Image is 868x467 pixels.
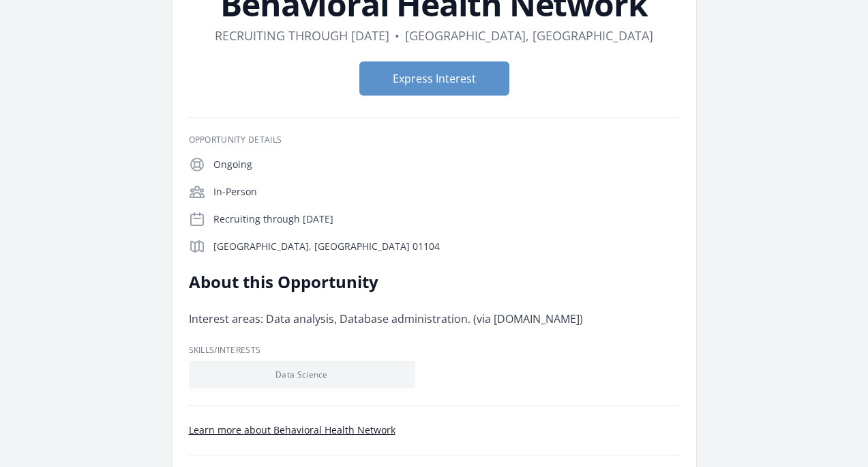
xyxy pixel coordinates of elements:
dd: Recruiting through [DATE] [215,26,389,45]
div: • [395,26,400,45]
p: [GEOGRAPHIC_DATA], [GEOGRAPHIC_DATA] 01104 [213,240,680,253]
h2: About this Opportunity [189,271,588,293]
li: Data Science [189,361,415,388]
p: In-Person [213,185,680,199]
a: Learn more about Behavioral Health Network [189,423,395,436]
h3: Skills/Interests [189,345,680,356]
p: Ongoing [213,158,680,171]
dd: [GEOGRAPHIC_DATA], [GEOGRAPHIC_DATA] [405,26,653,45]
button: Express Interest [359,61,509,96]
p: Recruiting through [DATE] [213,212,680,226]
p: Interest areas: Data analysis, Database administration. (via [DOMAIN_NAME]) [189,309,588,328]
h3: Opportunity Details [189,135,680,145]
